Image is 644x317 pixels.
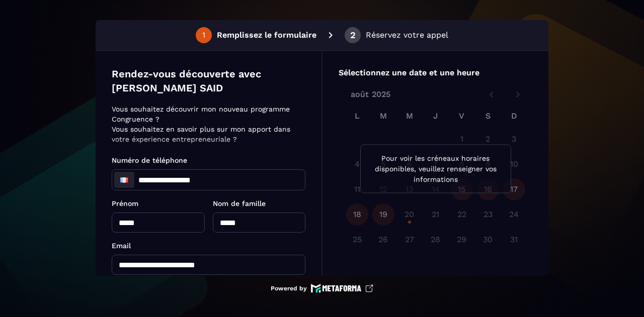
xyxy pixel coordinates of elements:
p: Sélectionnez une date et une heure [339,67,532,79]
span: Prénom [112,199,138,207]
div: 2 [350,31,356,40]
p: Réservez votre appel [366,29,448,41]
p: Pour voir les créneaux horaires disponibles, veuillez renseigner vos informations [369,153,503,185]
p: Vous souhaitez découvrir mon nouveau programme Congruence ? Vous souhaitez en savoir plus sur mon... [112,104,302,144]
a: Powered by [271,284,373,293]
p: Remplissez le formulaire [217,29,316,41]
span: Email [112,242,131,250]
span: Numéro de téléphone [112,156,187,164]
p: Rendez-vous découverte avec [PERSON_NAME] SAID [112,67,305,95]
span: Nom de famille [213,199,266,207]
div: France: + 33 [114,172,134,188]
div: 1 [202,31,205,40]
p: Powered by [271,284,307,292]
